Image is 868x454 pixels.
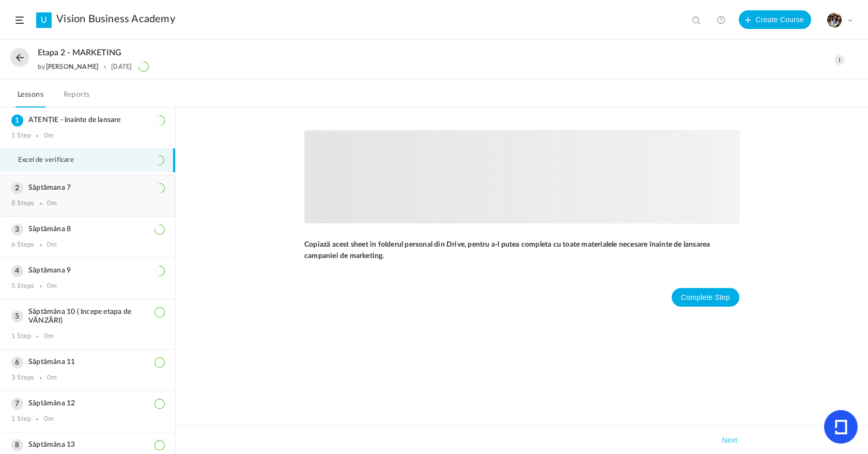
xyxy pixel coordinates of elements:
h3: Săptămâna 11 [11,358,164,367]
div: 5 Steps [11,282,34,291]
div: 0m [47,282,57,291]
button: Next [720,434,739,446]
div: 0m [44,332,54,341]
h3: Săptămâna 10 ( începe etapa de VÂNZĂRI) [11,308,164,325]
h3: Săptămâna 8 [11,225,164,234]
span: Excel de verificare [18,156,87,164]
span: Etapa 2 - MARKETING [38,48,121,58]
button: Complete Step [672,288,739,307]
div: 0m [47,200,57,208]
div: 0m [47,241,57,249]
div: 0m [47,374,57,382]
h3: Săptămana 9 [11,266,164,275]
div: 8 Steps [11,200,34,208]
a: [PERSON_NAME] [46,63,99,70]
h3: Săptămâna 12 [11,399,164,408]
div: 1 Step [11,415,31,423]
strong: Copiază acest sheet în folderul personal din Drive, pentru a-l putea completa cu toate materialel... [304,241,712,260]
div: 1 Step [11,132,31,140]
h3: Săptămana 7 [11,184,164,192]
a: U [36,12,52,28]
div: 3 Steps [11,374,34,382]
div: by [38,63,99,70]
button: Create Course [739,10,811,29]
a: Reports [61,88,92,108]
a: Lessons [16,88,45,108]
img: tempimagehs7pti.png [827,13,842,27]
div: 6 Steps [11,241,34,249]
div: [DATE] [111,63,132,70]
div: 0m [44,415,54,423]
h3: ATENȚIE - înainte de lansare [11,116,164,125]
div: 1 Step [11,332,31,341]
h3: Săptămâna 13 [11,441,164,449]
a: Vision Business Academy [56,13,175,25]
div: 0m [44,132,54,140]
